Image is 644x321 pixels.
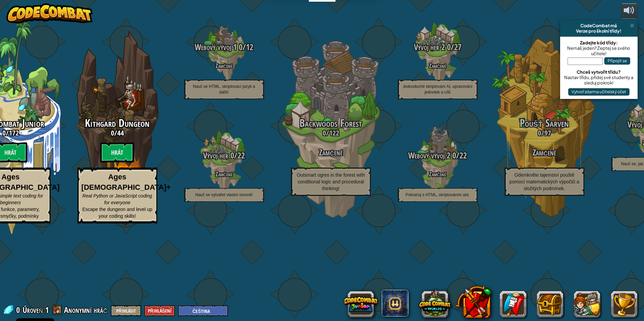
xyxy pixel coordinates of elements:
h3: / [171,43,278,52]
span: Vývoj her [203,150,228,161]
h3: / [384,151,491,160]
img: CodeCombat - Learn how to code by playing a game [6,3,93,24]
span: Backwoods Forest [299,116,362,130]
div: Nemáš jeden? Zeptej se svého učitele! [563,45,634,56]
span: 22 [459,150,467,161]
button: Nastavení hlasitosti [621,3,638,19]
span: 172 [9,128,19,138]
h3: / [491,129,598,137]
span: 0 [538,128,541,138]
div: Complete previous world to unlock [64,21,171,235]
div: CodeCombat má [563,23,635,28]
span: 0 [16,305,22,315]
span: Vývoj her 2 [414,41,445,53]
span: 0 [450,150,456,161]
span: 0 [445,41,451,53]
button: Přihlásit [111,305,141,316]
div: Chceš vytvořit třídu? [563,69,634,75]
button: Připojit se [604,57,630,65]
h4: Zamčené [384,171,491,177]
h3: / [171,151,278,160]
span: 1 [45,305,49,315]
span: Nauč se vytvářet vlastní úrovně! [195,192,253,197]
span: Outsmart ogres in the forest with conditional logic and procedural thinking! [297,172,365,191]
span: 0 [111,128,114,138]
span: Real Python or JavaScript coding for everyone [83,193,152,205]
span: Odemkněte tajemství pouště pomocí matematických výpočtů a složitých podmínek. [510,172,579,191]
span: Webový vývoj 2 [408,150,450,161]
span: 0 [228,150,234,161]
h4: Zamčené [171,63,278,69]
span: 0 [323,128,326,138]
h3: Zamčené [278,148,384,157]
span: Escape the dungeon and level up your coding skills! [82,207,152,219]
h4: Zamčené [384,63,491,69]
span: Poušť Sarven [520,116,569,130]
span: Anonymní hráč [64,305,107,315]
span: 0 [237,41,243,53]
h3: / [384,43,491,52]
h4: Zamčené [171,171,278,177]
span: Pokračuj s HTML, skriptováním atd. [406,192,470,197]
span: 27 [454,41,461,53]
div: Zadejte kód třídy: [563,40,634,45]
strong: Ages [DEMOGRAPHIC_DATA]+ [82,173,171,191]
button: Přihlášení [144,305,175,316]
div: Nastav třídu, přidej své studenty a sleduj pokrok! [563,75,634,85]
btn: Hrát [100,142,134,163]
span: Webový vývoj 1 [195,41,237,53]
button: Vytvoř zdarma učitelský účet [568,88,630,96]
span: Kithgard Dungeon [85,116,150,130]
span: 12 [246,41,253,53]
span: Nauč se HTML, skriptovací jazyk a další! [193,84,255,95]
span: 122 [329,128,339,138]
h3: Zamčené [491,148,598,157]
h3: / [64,129,171,137]
span: Úroveň [23,305,43,316]
span: 44 [117,128,124,138]
div: Verze pro školní třídy! [563,28,635,34]
span: 22 [237,150,245,161]
span: Jednoduché skriptování AI, upravování jednotek a cílů [403,84,473,95]
span: 0 [2,128,6,138]
span: 97 [544,128,551,138]
h3: / [278,129,384,137]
